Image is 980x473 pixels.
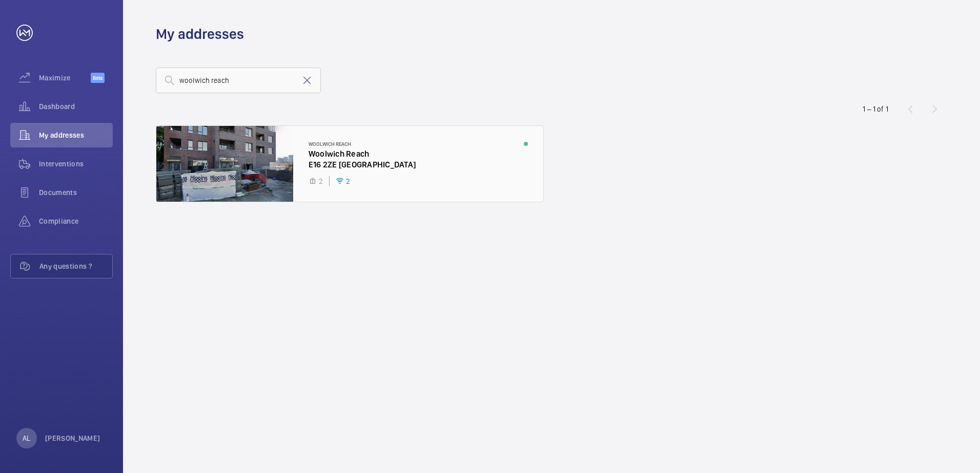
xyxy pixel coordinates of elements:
[39,261,112,271] span: Any questions ?
[39,101,113,112] span: Dashboard
[156,25,244,44] h1: My addresses
[39,159,113,169] span: Interventions
[23,433,30,443] p: AL
[39,73,91,83] span: Maximize
[156,68,321,93] input: Search by address
[39,187,113,198] span: Documents
[39,130,113,140] span: My addresses
[91,73,105,83] span: Beta
[863,104,888,114] div: 1 – 1 of 1
[39,216,113,226] span: Compliance
[45,433,100,443] p: [PERSON_NAME]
